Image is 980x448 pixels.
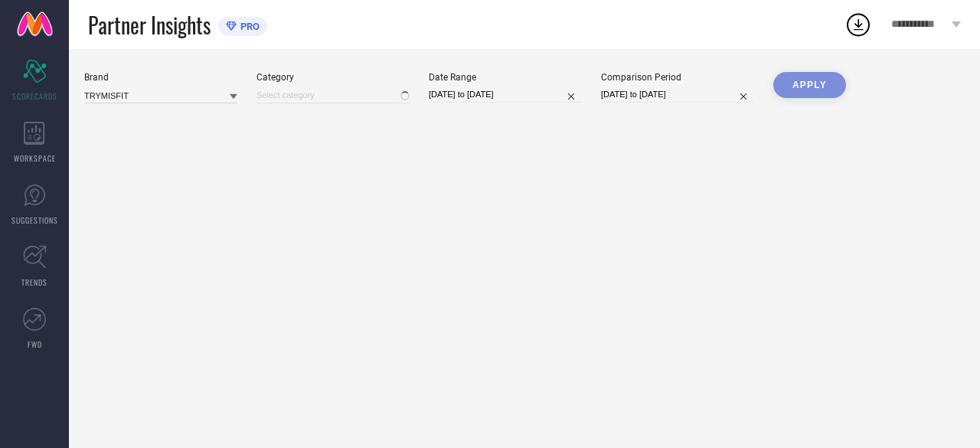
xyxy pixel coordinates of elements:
[601,87,754,103] input: Select comparison period
[28,338,42,350] span: FWD
[601,72,754,83] div: Comparison Period
[88,9,211,41] span: Partner Insights
[12,90,57,102] span: SCORECARDS
[21,276,47,288] span: TRENDS
[11,214,58,226] span: SUGGESTIONS
[256,72,410,83] div: Category
[237,21,260,32] span: PRO
[84,72,237,83] div: Brand
[844,11,872,38] div: Open download list
[429,72,582,83] div: Date Range
[429,87,582,103] input: Select date range
[14,152,56,164] span: WORKSPACE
